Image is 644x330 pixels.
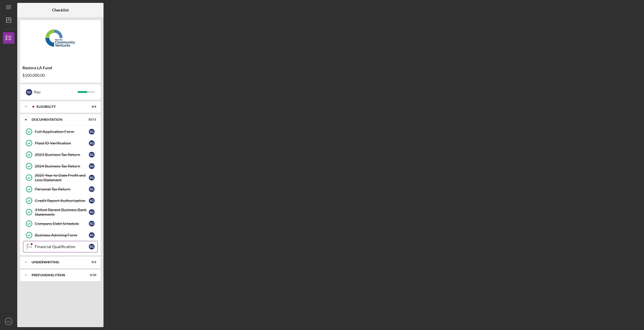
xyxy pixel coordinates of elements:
[89,175,95,181] div: S G
[7,320,11,323] text: SG
[89,209,95,215] div: S G
[20,23,101,57] img: Product logo
[35,152,89,157] div: 2023 Business Tax Return
[32,260,82,264] div: Underwriting
[22,73,98,78] div: $100,000.00
[35,244,89,249] div: Financial Qualification
[23,241,98,252] a: Financial QualificationSG
[26,89,32,95] div: S G
[32,118,82,121] div: Documentation
[23,183,98,195] a: Personal Tax ReturnSG
[35,233,89,237] div: Business Advising Form
[23,229,98,241] a: Business Advising FormSG
[35,198,89,203] div: Credit Report Authorization
[35,221,89,226] div: Company Debt Schedule
[35,141,89,145] div: Plaid ID Verification
[35,173,89,182] div: 2025 Year to Date Profit and Loss Statement
[35,164,89,168] div: 2024 Business Tax Return
[35,208,89,217] div: 3 Most Recent Business Bank Statements
[35,129,89,134] div: Full Application Form
[22,66,98,70] div: Restore LA Fund
[89,140,95,146] div: S G
[52,8,69,12] b: Checklist
[23,126,98,137] a: Full Application FormSG
[86,105,96,108] div: 6 / 6
[86,260,96,264] div: 0 / 2
[89,221,95,227] div: S G
[89,152,95,158] div: S G
[23,195,98,206] a: Credit Report AuthorizationSG
[86,118,96,121] div: 10 / 11
[23,137,98,149] a: Plaid ID VerificationSG
[23,206,98,218] a: 3 Most Recent Business Bank StatementsSG
[37,105,82,108] div: Eligibility
[89,186,95,192] div: S G
[89,129,95,135] div: S G
[23,172,98,183] a: 2025 Year to Date Profit and Loss StatementSG
[3,316,14,327] button: SG
[23,218,98,229] a: Company Debt ScheduleSG
[34,87,78,97] div: You
[86,273,96,277] div: 0 / 10
[23,160,98,172] a: 2024 Business Tax ReturnSG
[89,232,95,238] div: S G
[89,163,95,169] div: S G
[23,149,98,160] a: 2023 Business Tax ReturnSG
[35,187,89,191] div: Personal Tax Return
[32,273,82,277] div: Prefunding Items
[89,244,95,250] div: S G
[89,198,95,204] div: S G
